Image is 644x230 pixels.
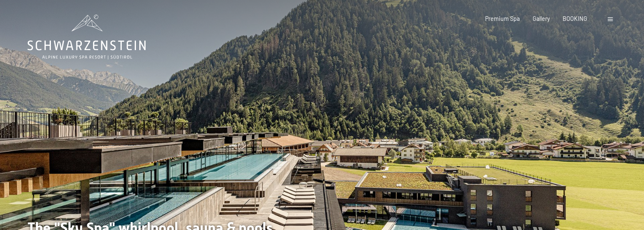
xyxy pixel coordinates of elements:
[533,15,550,22] a: Gallery
[485,15,520,22] a: Premium Spa
[563,15,587,22] a: BOOKING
